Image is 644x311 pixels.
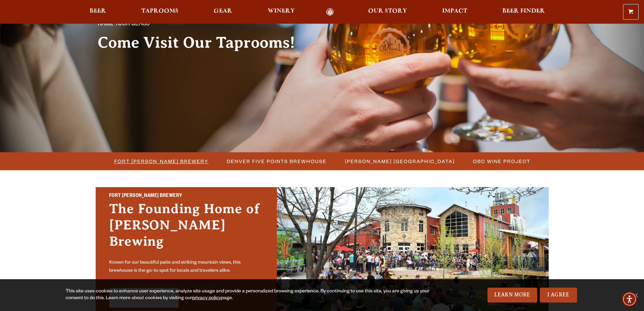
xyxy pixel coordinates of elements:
div: This site uses cookies to enhance user experience, analyze site usage and provide a personalized ... [66,288,432,302]
span: Beer [90,8,106,14]
h2: Come Visit Our Taprooms! [98,34,309,51]
a: privacy policy [192,296,221,301]
a: Taprooms [137,8,183,16]
div: Accessibility Menu [622,292,637,307]
a: Impact [438,8,472,16]
a: Gear [209,8,237,16]
span: [PERSON_NAME] [GEOGRAPHIC_DATA] [345,156,455,166]
span: Beer Finder [502,8,545,14]
a: Winery [263,8,299,16]
span: Raise your glass [98,20,149,29]
span: Gear [214,8,232,14]
span: OBC Wine Project [473,156,530,166]
a: Denver Five Points Brewhouse [223,156,330,166]
a: Beer Finder [498,8,549,16]
span: Our Story [368,8,407,14]
a: I Agree [540,288,577,303]
a: Our Story [364,8,411,16]
span: Winery [268,8,295,14]
p: Known for our beautiful patio and striking mountain views, this brewhouse is the go-to spot for l... [109,259,263,275]
a: OBC Wine Project [469,156,534,166]
span: Fort [PERSON_NAME] Brewery [114,156,209,166]
span: Denver Five Points Brewhouse [227,156,327,166]
h3: The Founding Home of [PERSON_NAME] Brewing [109,201,263,256]
a: Beer [85,8,111,16]
a: Fort [PERSON_NAME] Brewery [110,156,212,166]
span: Impact [442,8,467,14]
a: [PERSON_NAME] [GEOGRAPHIC_DATA] [341,156,458,166]
a: Learn More [487,288,537,303]
h2: Fort [PERSON_NAME] Brewery [109,192,263,201]
a: Odell Home [317,8,343,16]
span: Taprooms [141,8,178,14]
